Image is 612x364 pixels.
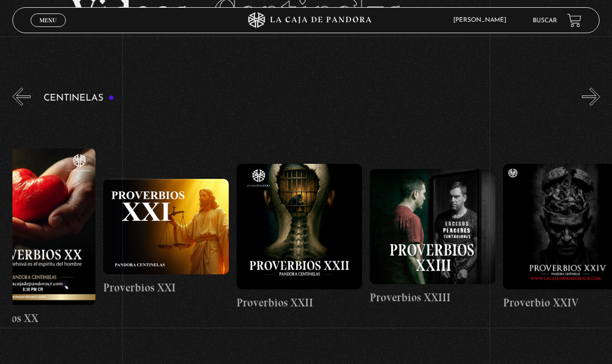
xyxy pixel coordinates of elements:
[44,93,115,103] h3: Centinelas
[370,114,495,361] a: Proverbios XXIII
[237,114,362,361] a: Proverbios XXII
[103,114,229,361] a: Proverbios XXI
[448,17,517,23] span: [PERSON_NAME]
[567,13,581,27] a: View your shopping cart
[533,18,557,24] a: Buscar
[237,295,362,311] h4: Proverbios XXII
[36,26,61,33] span: Cerrar
[582,88,600,106] button: Next
[103,279,229,296] h4: Proverbios XXI
[370,289,495,306] h4: Proverbios XXIII
[39,17,57,23] span: Menu
[12,88,31,106] button: Previous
